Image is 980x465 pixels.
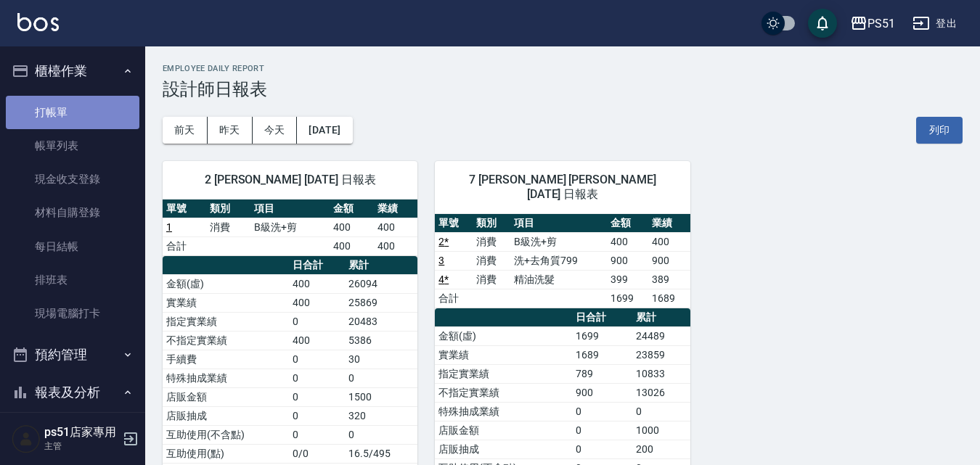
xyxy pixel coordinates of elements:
td: 0 [289,425,345,444]
td: 13026 [632,383,690,402]
button: save [808,9,837,38]
td: 400 [289,293,345,312]
span: 2 [PERSON_NAME] [DATE] 日報表 [180,173,400,187]
td: 特殊抽成業績 [435,402,571,421]
div: PS51 [867,15,895,33]
p: 主管 [44,440,118,453]
a: 現金收支登錄 [6,162,139,196]
td: 1699 [572,326,632,345]
a: 排班表 [6,263,139,297]
td: 指定實業績 [435,364,571,383]
td: 特殊抽成業績 [163,369,289,387]
td: 10833 [632,364,690,383]
th: 類別 [206,199,250,218]
td: 實業績 [163,293,289,312]
td: 洗+去角質799 [510,251,607,270]
td: 789 [572,364,632,383]
td: 店販金額 [163,387,289,406]
a: 帳單列表 [6,129,139,162]
td: 30 [345,350,417,369]
td: 16.5/495 [345,444,417,463]
a: 1 [166,221,172,233]
a: 每日結帳 [6,230,139,263]
th: 日合計 [572,308,632,327]
td: 24489 [632,326,690,345]
td: 0 [632,402,690,421]
a: 現場電腦打卡 [6,297,139,330]
td: 25869 [345,293,417,312]
h3: 設計師日報表 [163,79,963,99]
button: 登出 [907,10,963,37]
td: 1689 [648,289,690,308]
button: [DATE] [297,117,352,144]
td: 店販金額 [435,421,571,440]
td: 指定實業績 [163,312,289,331]
td: 金額(虛) [163,274,289,293]
td: 900 [648,251,690,270]
th: 項目 [510,214,607,233]
td: 0 [572,402,632,421]
span: 7 [PERSON_NAME] [PERSON_NAME][DATE] 日報表 [452,173,672,202]
td: 消費 [473,251,510,270]
th: 業績 [374,199,417,218]
th: 日合計 [289,256,345,275]
td: 400 [374,218,417,236]
a: 材料自購登錄 [6,196,139,229]
td: 金額(虛) [435,326,571,345]
td: 400 [374,236,417,255]
td: 店販抽成 [163,406,289,425]
h2: Employee Daily Report [163,64,963,73]
button: 前天 [163,117,208,144]
td: 23859 [632,345,690,364]
button: PS51 [844,9,901,38]
td: 400 [289,274,345,293]
td: 不指定實業績 [163,331,289,350]
td: 0/0 [289,444,345,463]
th: 金額 [607,214,648,233]
th: 單號 [163,199,206,218]
td: 399 [607,270,648,289]
td: 0 [289,406,345,425]
td: 400 [607,232,648,251]
th: 類別 [473,214,510,233]
td: B級洗+剪 [250,218,330,236]
td: 320 [345,406,417,425]
td: 不指定實業績 [435,383,571,402]
img: Logo [17,13,59,31]
td: 400 [648,232,690,251]
button: 預約管理 [6,336,139,374]
td: 合計 [163,236,206,255]
td: 精油洗髮 [510,270,607,289]
td: 26094 [345,274,417,293]
td: 200 [632,440,690,458]
th: 業績 [648,214,690,233]
td: 900 [572,383,632,402]
button: 櫃檯作業 [6,52,139,90]
td: 389 [648,270,690,289]
th: 金額 [330,199,373,218]
td: 互助使用(點) [163,444,289,463]
td: 5386 [345,331,417,350]
td: 1689 [572,345,632,364]
img: Person [12,424,41,453]
td: 0 [289,350,345,369]
td: 店販抽成 [435,440,571,458]
th: 累計 [345,256,417,275]
a: 打帳單 [6,96,139,129]
td: 0 [572,440,632,458]
td: 消費 [473,270,510,289]
td: 1699 [607,289,648,308]
th: 累計 [632,308,690,327]
td: 400 [330,236,373,255]
td: B級洗+剪 [510,232,607,251]
td: 實業績 [435,345,571,364]
table: a dense table [163,199,417,256]
a: 3 [438,255,444,266]
td: 0 [345,425,417,444]
td: 合計 [435,289,473,308]
table: a dense table [435,214,690,308]
td: 1500 [345,387,417,406]
button: 昨天 [208,117,253,144]
td: 互助使用(不含點) [163,425,289,444]
td: 0 [572,421,632,440]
